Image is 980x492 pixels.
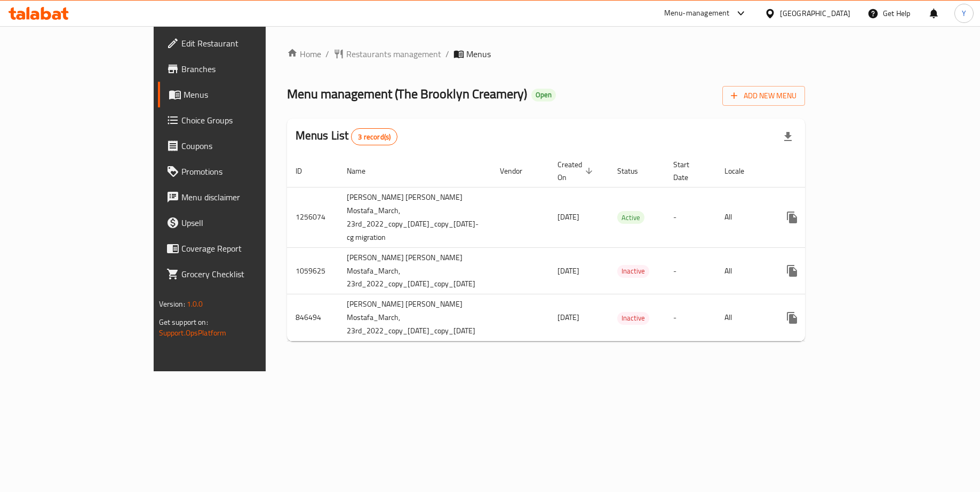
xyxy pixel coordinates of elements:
span: Active [617,212,644,224]
span: Inactive [617,312,649,324]
a: Menu disclaimer [158,184,317,210]
div: Inactive [617,312,649,325]
span: Menu management ( The Brooklyn Creamery ) [287,82,527,106]
span: ID [296,165,316,177]
div: Menu-management [664,7,730,20]
span: Menus [184,88,309,101]
a: Grocery Checklist [158,261,317,287]
span: Inactive [617,265,649,277]
li: / [325,48,329,60]
td: - [665,294,716,341]
td: [PERSON_NAME] [PERSON_NAME] Mostafa_March, 23rd_2022_copy_[DATE]_copy_[DATE]-cg migration [338,187,491,247]
span: [DATE] [557,310,579,324]
div: Open [531,89,556,101]
span: Promotions [181,165,309,178]
span: Branches [181,63,309,75]
span: [DATE] [557,264,579,278]
span: Created On [557,158,596,184]
button: more [779,305,805,331]
span: Coverage Report [181,242,309,255]
td: All [716,187,771,247]
span: Y [962,7,966,19]
span: Add New Menu [731,89,796,103]
button: Change Status [805,305,831,331]
a: Coverage Report [158,236,317,261]
nav: breadcrumb [287,48,806,60]
span: Name [347,165,379,177]
th: Actions [771,155,890,188]
button: more [779,258,805,284]
td: [PERSON_NAME] [PERSON_NAME] Mostafa_March, 23rd_2022_copy_[DATE]_copy_[DATE] [338,294,491,341]
span: Locale [724,165,758,177]
div: Export file [775,124,801,150]
span: Get support on: [159,315,208,329]
a: Upsell [158,210,317,236]
span: 3 record(s) [352,132,397,142]
table: enhanced table [287,155,890,342]
div: Total records count [351,128,397,145]
a: Coupons [158,133,317,159]
td: - [665,247,716,294]
span: Choice Groups [181,114,309,127]
button: more [779,205,805,230]
span: Vendor [500,165,536,177]
span: Grocery Checklist [181,268,309,280]
span: Upsell [181,216,309,229]
a: Edit Restaurant [158,30,317,56]
button: Change Status [805,258,831,284]
button: Add New Menu [722,86,805,106]
span: Status [617,165,652,177]
span: Coupons [181,139,309,152]
li: / [445,48,449,60]
span: Menus [466,48,491,60]
span: Restaurants management [346,48,441,60]
button: Change Status [805,205,831,230]
h2: Menus List [296,128,397,145]
span: Menu disclaimer [181,191,309,204]
a: Menus [158,82,317,107]
td: - [665,187,716,247]
span: 1.0.0 [187,297,203,311]
td: All [716,294,771,341]
span: Edit Restaurant [181,37,309,50]
span: Version: [159,297,185,311]
span: [DATE] [557,210,579,224]
a: Choice Groups [158,107,317,133]
a: Branches [158,56,317,82]
a: Support.OpsPlatform [159,326,227,340]
td: [PERSON_NAME] [PERSON_NAME] Mostafa_March, 23rd_2022_copy_[DATE]_copy_[DATE] [338,247,491,294]
div: [GEOGRAPHIC_DATA] [780,7,850,19]
span: Start Date [673,158,703,184]
a: Restaurants management [333,48,441,60]
a: Promotions [158,159,317,184]
td: All [716,247,771,294]
span: Open [531,90,556,99]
